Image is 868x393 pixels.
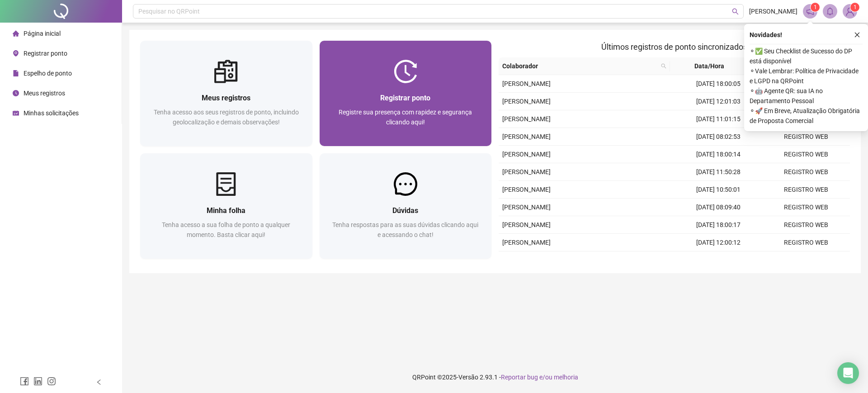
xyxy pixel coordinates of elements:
[675,93,762,110] td: [DATE] 12:01:03
[502,221,551,228] span: [PERSON_NAME]
[670,57,756,75] th: Data/Hora
[13,90,19,96] span: clock-circle
[207,206,245,215] span: Minha folha
[750,86,863,106] span: ⚬ 🤖 Agente QR: sua IA no Departamento Pessoal
[122,361,868,393] footer: QRPoint © 2025 - 2.93.1 -
[762,216,850,234] td: REGISTRO WEB
[24,90,65,97] span: Meus registros
[843,5,857,18] img: 82100
[749,6,797,16] span: [PERSON_NAME]
[675,199,762,216] td: [DATE] 08:09:40
[854,32,860,38] span: close
[762,128,850,146] td: REGISTRO WEB
[24,30,61,37] span: Página inicial
[47,377,56,386] span: instagram
[675,146,762,163] td: [DATE] 18:00:14
[675,163,762,181] td: [DATE] 11:50:28
[502,98,551,105] span: [PERSON_NAME]
[202,94,250,102] span: Meus registros
[675,128,762,146] td: [DATE] 08:02:53
[661,63,666,69] span: search
[320,153,492,259] a: DúvidasTenha respostas para as suas dúvidas clicando aqui e acessando o chat!
[96,379,102,385] span: left
[13,110,19,116] span: schedule
[675,216,762,234] td: [DATE] 18:00:17
[140,41,312,146] a: Meus registrosTenha acesso aos seus registros de ponto, incluindo geolocalização e demais observa...
[501,374,578,381] span: Reportar bug e/ou melhoria
[675,181,762,199] td: [DATE] 10:50:01
[13,70,19,76] span: file
[675,234,762,251] td: [DATE] 12:00:12
[502,204,551,211] span: [PERSON_NAME]
[750,66,863,86] span: ⚬ Vale Lembrar: Política de Privacidade e LGPD na QRPoint
[750,46,863,66] span: ⚬ ✅ Seu Checklist de Sucesso do DP está disponível
[674,61,745,71] span: Data/Hora
[675,75,762,93] td: [DATE] 18:00:05
[732,8,739,15] span: search
[332,221,478,238] span: Tenha respostas para as suas dúvidas clicando aqui e acessando o chat!
[814,4,817,10] span: 1
[837,362,859,384] div: Open Intercom Messenger
[601,42,747,52] span: Últimos registros de ponto sincronizados
[20,377,29,386] span: facebook
[750,106,863,126] span: ⚬ 🚀 Em Breve, Atualização Obrigatória de Proposta Comercial
[392,206,418,215] span: Dúvidas
[458,374,478,381] span: Versão
[13,50,19,57] span: environment
[762,199,850,216] td: REGISTRO WEB
[806,7,814,15] span: notification
[762,163,850,181] td: REGISTRO WEB
[24,50,67,57] span: Registrar ponto
[502,115,551,123] span: [PERSON_NAME]
[502,151,551,158] span: [PERSON_NAME]
[762,181,850,199] td: REGISTRO WEB
[502,80,551,87] span: [PERSON_NAME]
[502,133,551,140] span: [PERSON_NAME]
[850,3,859,12] sup: Atualize o seu contato no menu Meus Dados
[811,3,820,12] sup: 1
[320,41,492,146] a: Registrar pontoRegistre sua presença com rapidez e segurança clicando aqui!
[162,221,290,238] span: Tenha acesso a sua folha de ponto a qualquer momento. Basta clicar aqui!
[675,251,762,269] td: [DATE] 11:01:06
[826,7,834,15] span: bell
[502,168,551,175] span: [PERSON_NAME]
[502,239,551,246] span: [PERSON_NAME]
[762,234,850,251] td: REGISTRO WEB
[140,153,312,259] a: Minha folhaTenha acesso a sua folha de ponto a qualquer momento. Basta clicar aqui!
[854,4,857,10] span: 1
[502,61,657,71] span: Colaborador
[33,377,42,386] span: linkedin
[24,70,72,77] span: Espelho de ponto
[750,30,782,40] span: Novidades !
[339,109,472,126] span: Registre sua presença com rapidez e segurança clicando aqui!
[154,109,299,126] span: Tenha acesso aos seus registros de ponto, incluindo geolocalização e demais observações!
[13,30,19,37] span: home
[24,109,79,117] span: Minhas solicitações
[675,110,762,128] td: [DATE] 11:01:15
[659,59,668,73] span: search
[502,186,551,193] span: [PERSON_NAME]
[762,251,850,269] td: REGISTRO WEB
[380,94,430,102] span: Registrar ponto
[762,146,850,163] td: REGISTRO WEB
